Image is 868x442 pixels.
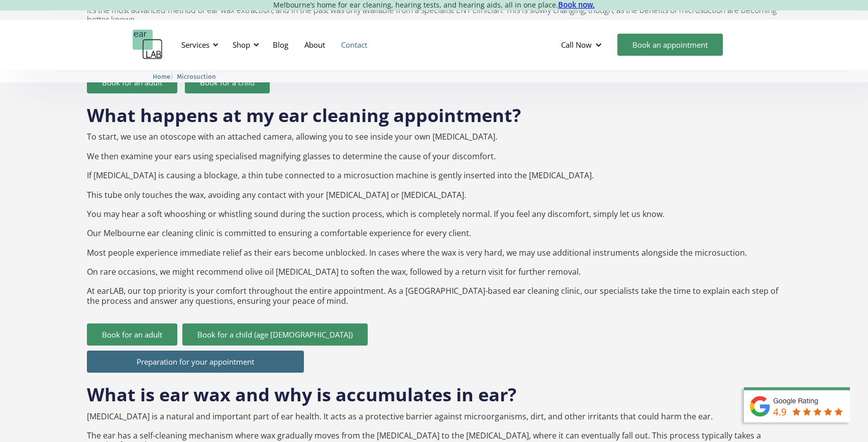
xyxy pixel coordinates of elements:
h2: What happens at my ear cleaning appointment? [87,93,781,128]
div: Services [181,40,209,50]
a: Blog [265,30,296,59]
li: 〉 [153,71,177,82]
div: Shop [227,30,262,60]
a: About [296,30,333,59]
a: Contact [333,30,375,59]
a: Home [153,71,170,81]
span: Home [153,73,170,80]
a: Book an appointment [617,34,723,56]
a: Preparation for your appointment [87,351,304,373]
a: Book for an adult [87,323,177,346]
h2: What is ear wax and why is accumulates in ear? [87,373,516,407]
div: Call Now [561,40,592,50]
a: home [133,30,163,60]
p: To start, we use an otoscope with an attached camera, allowing you to see inside your own [MEDICA... [87,132,781,305]
a: Microsuction [177,71,216,81]
div: Shop [233,40,250,50]
div: Services [175,30,222,60]
div: Call Now [553,30,612,60]
span: Microsuction [177,73,216,80]
a: Book for a child (age [DEMOGRAPHIC_DATA]) [182,323,368,346]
